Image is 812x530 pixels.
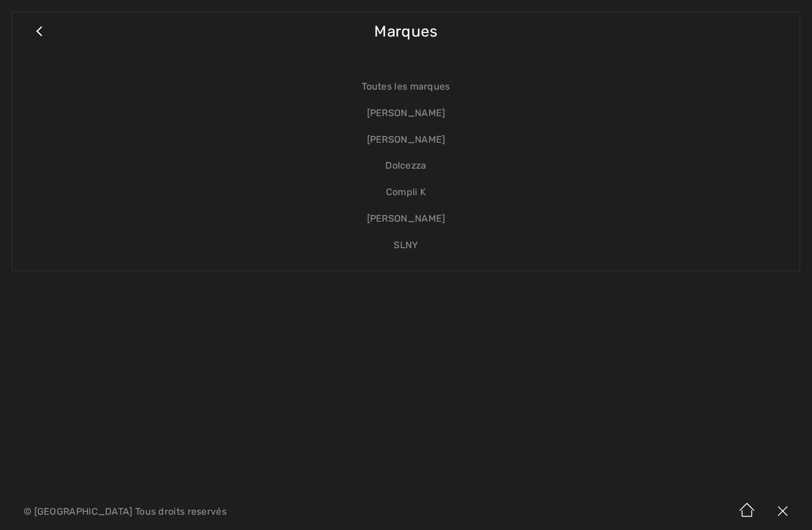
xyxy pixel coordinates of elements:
a: SLNY [24,232,788,259]
img: Accueil [729,493,765,530]
img: X [765,493,800,530]
a: Compli K [24,179,788,206]
p: © [GEOGRAPHIC_DATA] Tous droits reservés [24,508,477,516]
a: [PERSON_NAME] [24,100,788,127]
a: Dolcezza [24,153,788,179]
a: [PERSON_NAME] [24,206,788,232]
span: Marques [374,11,437,52]
a: [PERSON_NAME] [24,127,788,153]
a: Toutes les marques [24,74,788,100]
